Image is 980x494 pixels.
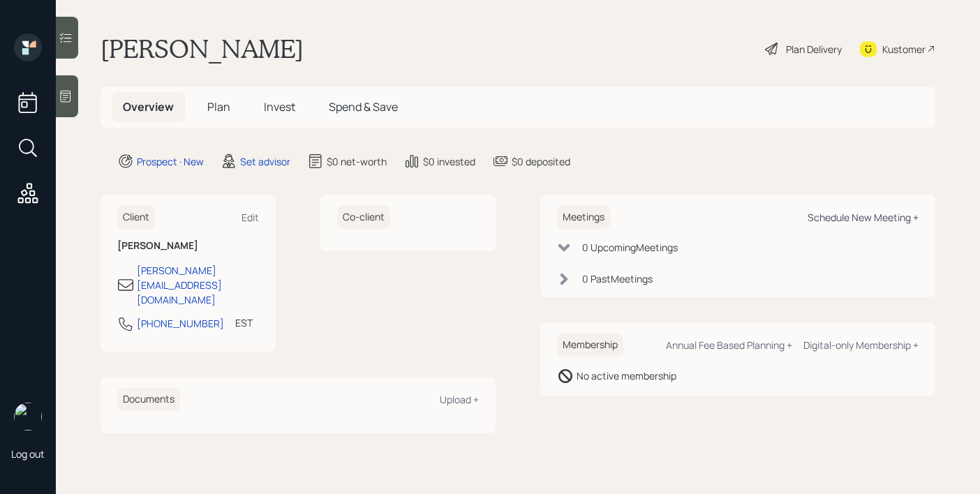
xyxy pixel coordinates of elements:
div: Prospect · New [137,154,204,169]
div: Schedule New Meeting + [808,211,919,224]
span: Invest [264,99,295,114]
div: $0 net-worth [327,154,387,169]
div: Annual Fee Based Planning + [666,338,792,352]
div: [PHONE_NUMBER] [137,316,224,331]
div: Plan Delivery [786,42,842,57]
h6: Client [117,206,155,229]
span: Overview [123,99,174,114]
div: 0 Upcoming Meeting s [582,240,678,255]
div: Kustomer [882,42,926,57]
h6: Membership [557,334,623,357]
div: EST [235,315,253,330]
div: Upload + [440,393,479,406]
div: 0 Past Meeting s [582,271,653,286]
div: Edit [242,211,259,224]
h6: Documents [117,388,180,411]
div: $0 deposited [512,154,570,169]
div: No active membership [577,368,676,383]
h6: Co-client [337,206,390,229]
div: Log out [11,447,45,461]
div: Set advisor [240,154,290,169]
h6: Meetings [557,206,610,229]
span: Spend & Save [329,99,398,114]
div: [PERSON_NAME][EMAIL_ADDRESS][DOMAIN_NAME] [137,263,259,307]
span: Plan [207,99,230,114]
h1: [PERSON_NAME] [101,33,304,64]
h6: [PERSON_NAME] [117,240,259,252]
div: $0 invested [423,154,475,169]
img: robby-grisanti-headshot.png [14,403,42,431]
div: Digital-only Membership + [803,338,919,352]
